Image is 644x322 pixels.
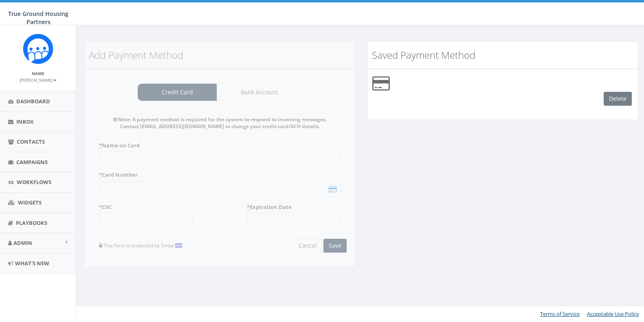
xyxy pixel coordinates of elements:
[8,10,68,26] span: True Ground Housing Partners
[23,33,53,64] img: Rally_Corp_Logo_1.png
[16,158,48,166] span: Campaigns
[20,77,57,83] small: [PERSON_NAME]
[16,98,50,105] span: Dashboard
[32,71,44,76] small: Name
[16,118,34,125] span: Inbox
[16,219,47,227] span: Playbooks
[540,310,580,318] a: Terms of Service
[17,178,51,186] span: Workflows
[18,199,42,206] span: Widgets
[17,138,45,145] span: Contacts
[372,50,634,60] h3: Saved Payment Method
[20,76,57,83] a: [PERSON_NAME]
[13,239,32,246] span: Admin
[15,260,49,267] span: What's New
[587,310,639,318] a: Acceptable Use Policy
